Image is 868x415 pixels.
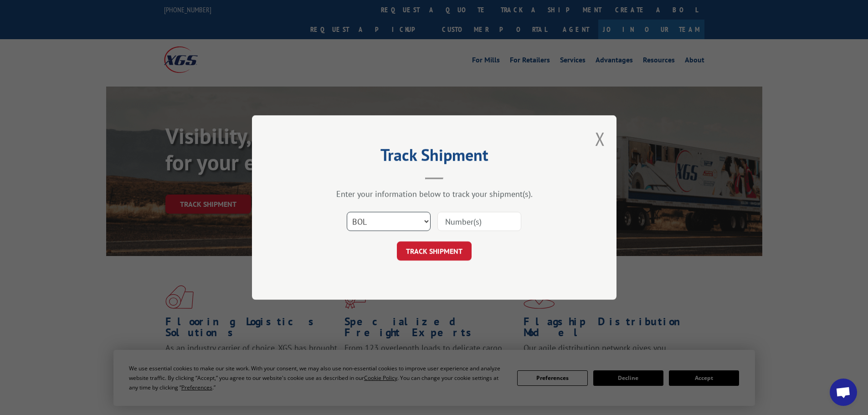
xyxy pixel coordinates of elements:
div: Enter your information below to track your shipment(s). [298,189,571,199]
div: Open chat [830,379,857,406]
h2: Track Shipment [298,149,571,166]
button: TRACK SHIPMENT [397,241,472,261]
button: Close modal [595,127,605,151]
input: Number(s) [437,212,521,231]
